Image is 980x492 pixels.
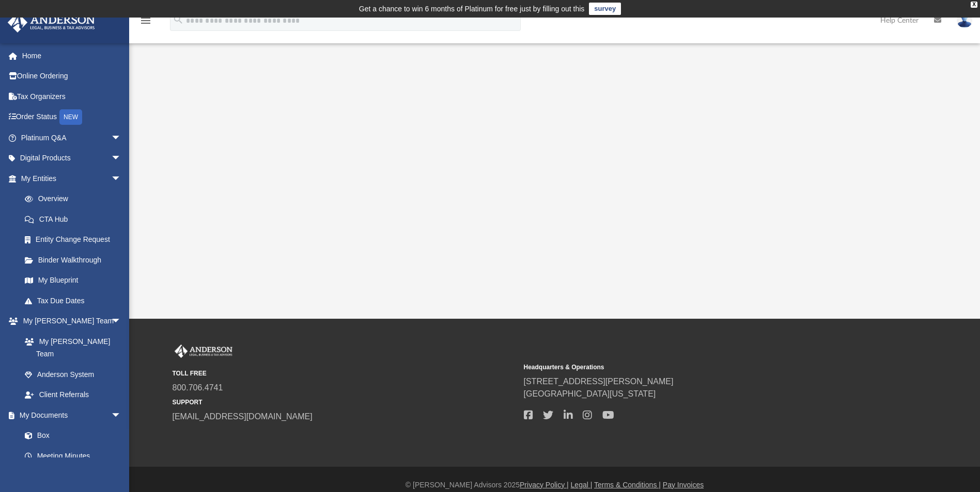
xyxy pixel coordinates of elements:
a: 800.706.4741 [173,383,223,392]
i: search [173,14,184,25]
a: Privacy Policy | [520,481,569,489]
small: TOLL FREE [173,369,517,378]
a: Order StatusNEW [7,107,137,128]
a: Box [14,425,127,446]
a: My Blueprint [14,270,132,291]
a: Digital Productsarrow_drop_down [7,148,137,169]
a: Tax Organizers [7,86,137,107]
a: menu [139,20,152,27]
a: [STREET_ADDRESS][PERSON_NAME] [524,377,674,386]
a: Entity Change Request [14,229,137,250]
img: Anderson Advisors Platinum Portal [173,345,235,358]
a: Pay Invoices [663,481,704,489]
span: arrow_drop_down [111,311,132,332]
small: SUPPORT [173,398,517,407]
div: © [PERSON_NAME] Advisors 2025 [129,480,980,490]
div: close [971,2,977,8]
a: Terms & Conditions | [594,481,661,489]
span: arrow_drop_down [111,405,132,426]
a: Anderson System [14,364,132,385]
a: CTA Hub [14,209,137,229]
a: survey [589,3,621,15]
a: Platinum Q&Aarrow_drop_down [7,127,137,148]
div: Get a chance to win 6 months of Platinum for free just by filling out this [359,3,585,15]
i: menu [139,14,152,27]
a: Overview [14,189,137,209]
a: My Documentsarrow_drop_down [7,405,132,425]
a: [GEOGRAPHIC_DATA][US_STATE] [524,389,656,398]
span: arrow_drop_down [111,168,132,189]
a: Home [7,45,137,66]
a: Online Ordering [7,66,137,87]
img: User Pic [957,13,972,28]
a: Client Referrals [14,385,132,405]
a: Meeting Minutes [14,446,132,466]
a: My Entitiesarrow_drop_down [7,168,137,189]
a: Binder Walkthrough [14,250,137,270]
a: Tax Due Dates [14,290,137,311]
div: NEW [59,109,82,125]
a: My [PERSON_NAME] Teamarrow_drop_down [7,311,132,332]
small: Headquarters & Operations [524,363,868,372]
span: arrow_drop_down [111,127,132,149]
a: My [PERSON_NAME] Team [14,331,127,364]
span: arrow_drop_down [111,148,132,169]
img: Anderson Advisors Platinum Portal [5,12,98,32]
a: Legal | [571,481,593,489]
a: [EMAIL_ADDRESS][DOMAIN_NAME] [173,412,313,421]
